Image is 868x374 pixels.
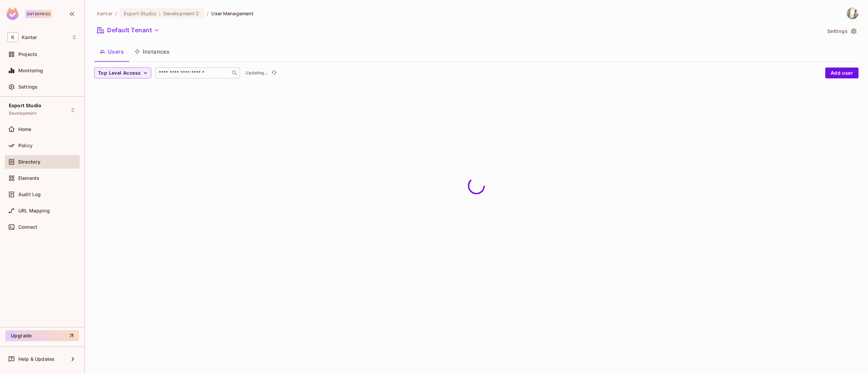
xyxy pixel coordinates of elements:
[94,68,151,78] button: Top Level Access
[269,69,278,77] span: Click to refresh data
[270,69,278,77] button: refresh
[98,69,141,77] span: Top Level Access
[163,10,195,17] span: Development
[129,43,175,60] button: Instances
[9,111,36,116] span: Development
[9,103,41,108] span: Export Studio
[18,52,37,57] span: Projects
[94,25,162,36] button: Default Tenant
[115,10,117,17] li: /
[94,43,129,60] button: Users
[18,192,41,197] span: Audit Log
[207,10,209,17] li: /
[5,330,79,341] button: Upgrade
[18,127,32,132] span: Home
[271,70,277,76] span: refresh
[847,8,858,19] img: Spoorthy D Gopalagowda
[245,70,269,76] p: Updating...
[97,10,113,17] span: the active workspace
[159,11,161,16] span: :
[825,68,859,78] button: Add user
[18,159,40,165] span: Directory
[25,10,52,18] div: Enterprise
[18,175,39,181] span: Elements
[825,26,859,37] button: Settings
[124,10,156,17] span: Export Studio
[7,32,18,42] span: K
[18,84,38,90] span: Settings
[18,143,33,148] span: Policy
[18,356,55,362] span: Help & Updates
[22,35,37,40] span: Workspace: Kantar
[6,7,19,20] img: SReyMgAAAABJRU5ErkJggg==
[18,68,43,73] span: Monitoring
[18,224,37,230] span: Connect
[18,208,50,213] span: URL Mapping
[211,10,254,17] span: User Management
